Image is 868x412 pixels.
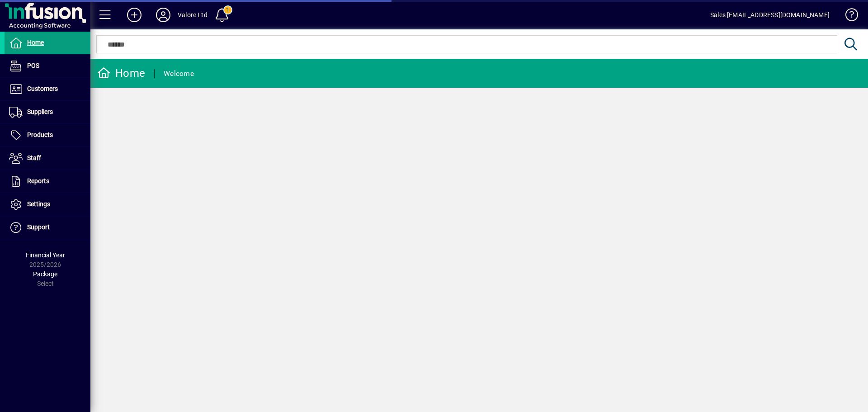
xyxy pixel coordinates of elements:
a: Products [5,124,90,147]
span: Suppliers [27,108,53,115]
a: Settings [5,193,90,216]
a: Staff [5,147,90,170]
span: Financial Year [26,251,65,259]
span: Customers [27,85,58,92]
a: Suppliers [5,101,90,123]
span: Settings [27,200,50,208]
a: Knowledge Base [839,2,857,31]
span: Staff [27,154,41,161]
div: Valore Ltd [178,8,208,22]
span: Support [27,223,50,231]
span: POS [27,62,39,69]
a: Reports [5,170,90,193]
span: Products [27,131,53,138]
a: Customers [5,78,90,100]
div: Welcome [164,66,194,81]
div: Sales [EMAIL_ADDRESS][DOMAIN_NAME] [710,8,830,22]
a: POS [5,55,90,77]
span: Reports [27,177,49,185]
div: Home [97,66,145,81]
span: Home [27,39,44,46]
button: Profile [149,7,178,23]
a: Support [5,216,90,239]
button: Add [120,7,149,23]
span: Package [33,270,57,278]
